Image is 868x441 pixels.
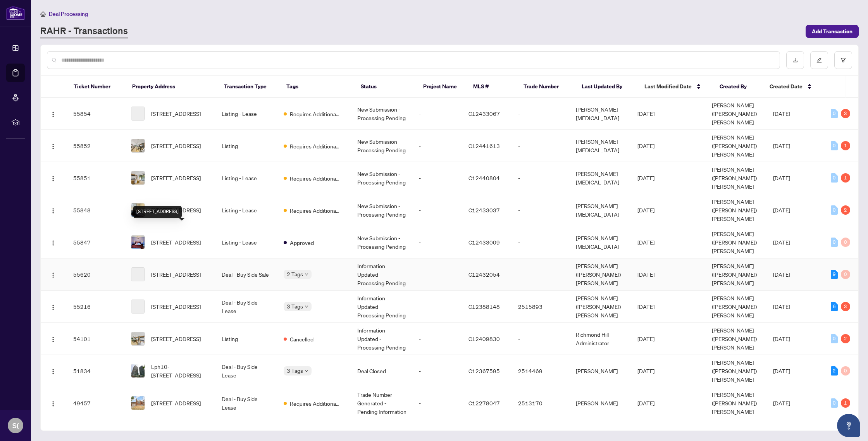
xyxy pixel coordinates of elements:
div: 6 [831,302,838,311]
div: 1 [841,141,850,150]
img: Logo [50,369,56,375]
td: Trade Number Generated - Pending Information [351,387,413,419]
td: 55847 [67,226,125,258]
img: thumbnail-img [131,171,145,184]
td: 49457 [67,387,125,419]
img: Logo [50,304,56,310]
span: Requires Additional Docs [290,399,340,408]
span: [DATE] [637,239,654,246]
td: Deal Closed [351,355,413,387]
span: Lph10-[STREET_ADDRESS] [151,362,209,379]
span: [DATE] [637,174,654,181]
div: 2 [841,205,850,215]
td: - [413,130,462,162]
img: Logo [50,176,56,182]
td: [PERSON_NAME][MEDICAL_DATA] [570,226,632,258]
span: S( [12,420,19,431]
td: [PERSON_NAME] ([PERSON_NAME]) [PERSON_NAME] [570,258,632,291]
td: Listing - Lease [215,194,277,226]
td: - [512,130,570,162]
span: [PERSON_NAME] ([PERSON_NAME]) [PERSON_NAME] [712,359,757,383]
td: 2514469 [512,355,570,387]
td: Listing - Lease [215,226,277,258]
span: [STREET_ADDRESS] [151,334,201,343]
td: New Submission - Processing Pending [351,98,413,130]
span: edit [816,57,822,63]
span: C12409830 [468,335,500,342]
td: [PERSON_NAME][MEDICAL_DATA] [570,194,632,226]
span: down [305,369,308,373]
div: 0 [841,366,850,376]
span: Deal Processing [49,10,88,17]
span: C12278047 [468,400,500,407]
div: 2 [831,366,838,376]
span: Last Modified Date [644,82,692,91]
span: [STREET_ADDRESS] [151,174,201,182]
th: Transaction Type [218,76,281,98]
img: thumbnail-img [131,364,145,377]
span: [DATE] [637,400,654,407]
span: [DATE] [773,142,790,149]
img: thumbnail-img [131,236,145,249]
span: down [305,272,308,276]
span: C12432054 [468,271,500,278]
span: C12441613 [468,142,500,149]
div: 3 [841,302,850,311]
img: Logo [50,336,56,343]
button: download [786,51,804,69]
span: Approved [290,238,314,247]
span: filter [840,57,846,63]
td: [PERSON_NAME] [570,355,632,387]
span: C12433009 [468,239,500,246]
td: - [512,258,570,291]
td: - [512,162,570,194]
td: 55848 [67,194,125,226]
span: [DATE] [773,174,790,181]
img: Logo [50,111,56,117]
td: [PERSON_NAME][MEDICAL_DATA] [570,130,632,162]
span: Requires Additional Docs [290,206,340,215]
td: New Submission - Processing Pending [351,226,413,258]
button: Open asap [837,414,860,437]
button: Logo [47,140,59,152]
button: filter [834,51,852,69]
span: [STREET_ADDRESS] [151,302,201,311]
button: Logo [47,204,59,216]
td: 54101 [67,323,125,355]
th: MLS # [467,76,517,98]
td: 51834 [67,355,125,387]
span: [STREET_ADDRESS] [151,238,201,246]
img: thumbnail-img [131,139,145,152]
div: 2 [841,334,850,343]
th: Created Date [763,76,822,98]
img: thumbnail-img [131,203,145,217]
td: 2515893 [512,291,570,323]
span: [PERSON_NAME] ([PERSON_NAME]) [PERSON_NAME] [712,391,757,415]
span: [PERSON_NAME] ([PERSON_NAME]) [PERSON_NAME] [712,102,757,126]
td: - [413,323,462,355]
span: Add Transaction [812,25,852,38]
span: [PERSON_NAME] ([PERSON_NAME]) [PERSON_NAME] [712,327,757,351]
td: - [512,226,570,258]
td: 55620 [67,258,125,291]
th: Last Updated By [575,76,638,98]
div: 0 [841,238,850,247]
div: 0 [831,398,838,408]
td: - [512,194,570,226]
span: 3 Tags [287,366,303,375]
div: 0 [831,238,838,247]
span: Created Date [770,82,803,91]
td: Deal - Buy Side Sale [215,258,277,291]
span: C12440804 [468,174,500,181]
td: - [512,323,570,355]
td: Deal - Buy Side Lease [215,291,277,323]
span: Requires Additional Docs [290,142,340,150]
span: [DATE] [637,367,654,374]
span: [DATE] [773,110,790,117]
td: - [413,162,462,194]
td: [PERSON_NAME] [570,387,632,419]
span: Requires Additional Docs [290,110,340,118]
td: Information Updated - Processing Pending [351,258,413,291]
div: 0 [831,334,838,343]
button: Add Transaction [806,25,859,38]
